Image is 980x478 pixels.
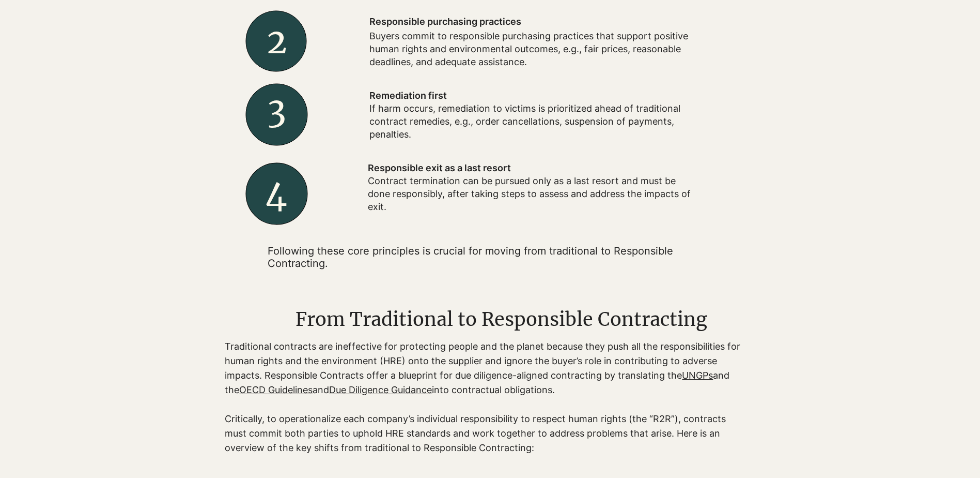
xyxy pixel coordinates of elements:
h2: 4 [240,170,313,218]
p: Traditional contracts are ineffective for protecting people and the planet because they push all ... [225,339,741,397]
p: Buyers commit to responsible purchasing practices that support positive human rights and environm... [369,29,700,69]
a: UNGPs [682,370,713,381]
span: Remediation first [369,90,447,101]
h2: 3 [241,86,313,134]
p: Contract termination can be pursued only as a last resort and must be done responsibly, after tak... [368,174,698,214]
h2: 2 [225,18,328,65]
a: Due Diligence Guidance [329,384,432,395]
span: From Traditional to Responsible Contracting [295,308,707,331]
p: Critically, to operationalize each company’s individual responsibility to respect human rights (t... [225,412,741,455]
p: If harm occurs, remediation to victims is prioritized ahead of traditional contract remedies, e.g... [369,102,700,141]
a: OECD Guidelines [239,384,313,395]
span: Responsible exit as a last resort [368,162,511,173]
span: Responsible purchasing practices [369,16,521,27]
p: ​Following these core principles is crucial for moving from traditional to Responsible Contracting. [268,245,699,270]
